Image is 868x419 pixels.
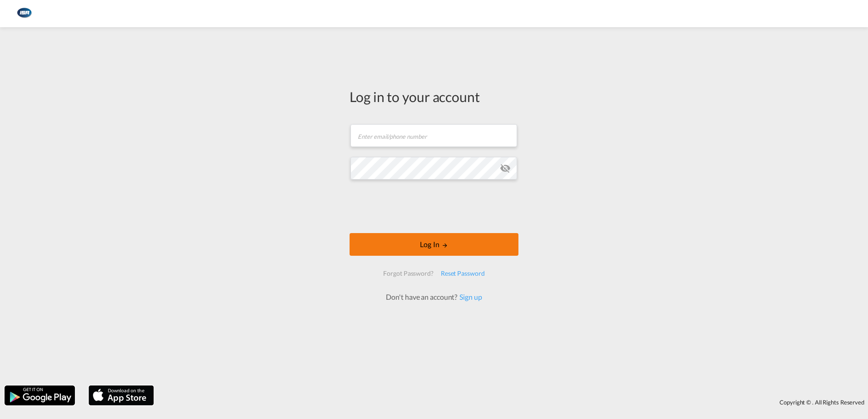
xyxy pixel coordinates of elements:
div: Reset Password [437,265,488,282]
a: Sign up [457,292,482,301]
input: Enter email/phone number [350,124,517,147]
img: 1aa151c0c08011ec8d6f413816f9a227.png [14,4,34,24]
div: Log in to your account [350,87,518,106]
div: Don't have an account? [376,292,492,302]
md-icon: icon-eye-off [500,163,511,174]
div: Copyright © . All Rights Reserved [158,395,868,410]
img: apple.png [88,385,155,406]
div: Forgot Password? [380,265,437,282]
button: LOGIN [350,233,518,256]
img: google.png [4,385,76,406]
iframe: reCAPTCHA [365,189,503,224]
